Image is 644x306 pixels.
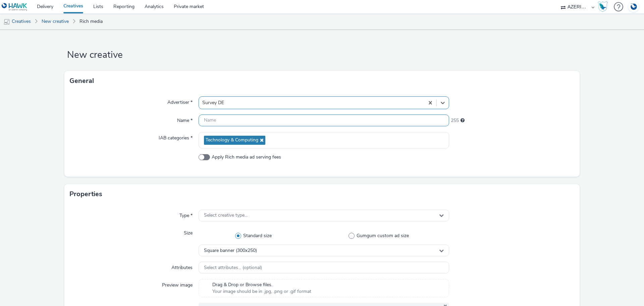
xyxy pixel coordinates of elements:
span: Technology & Computing [206,137,258,143]
span: Standard size [243,232,272,239]
img: Hawk Academy [598,1,608,12]
label: Advertiser * [165,96,195,106]
img: Account DE [629,1,639,12]
a: New creative [38,13,72,30]
img: undefined Logo [2,3,28,11]
label: Attributes [169,262,195,271]
span: 255 [451,117,459,124]
label: IAB categories * [156,132,195,141]
span: Gumgum custom ad size [357,232,409,239]
span: Select attributes... (optional) [204,265,262,271]
span: Drag & Drop or Browse files. [212,281,311,288]
input: Name [199,115,449,126]
span: Apply Rich media ad serving fees [212,154,281,161]
h3: Properties [69,189,102,199]
div: Maximum 255 characters [461,117,465,124]
img: mobile [3,18,10,25]
a: Rich media [76,13,106,30]
h1: New creative [64,49,580,61]
span: Square banner (300x250) [204,248,257,254]
label: Preview image [159,279,195,289]
label: Size [181,227,195,236]
label: Type * [177,210,195,219]
span: Select creative type... [204,213,248,218]
span: Your image should be in .jpg, .png or .gif format [212,288,311,295]
label: Name * [174,115,195,124]
a: Hawk Academy [598,1,610,12]
h3: General [69,76,94,86]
